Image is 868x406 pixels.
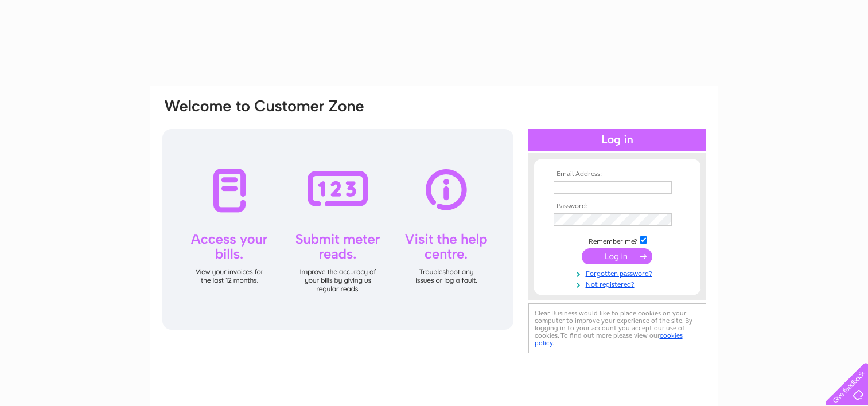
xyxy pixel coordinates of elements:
[551,170,684,178] th: Email Address:
[551,202,684,210] th: Password:
[535,331,683,347] a: cookies policy
[528,303,706,353] div: Clear Business would like to place cookies on your computer to improve your experience of the sit...
[551,235,684,246] td: Remember me?
[582,248,652,264] input: Submit
[554,278,684,289] a: Not registered?
[554,267,684,278] a: Forgotten password?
